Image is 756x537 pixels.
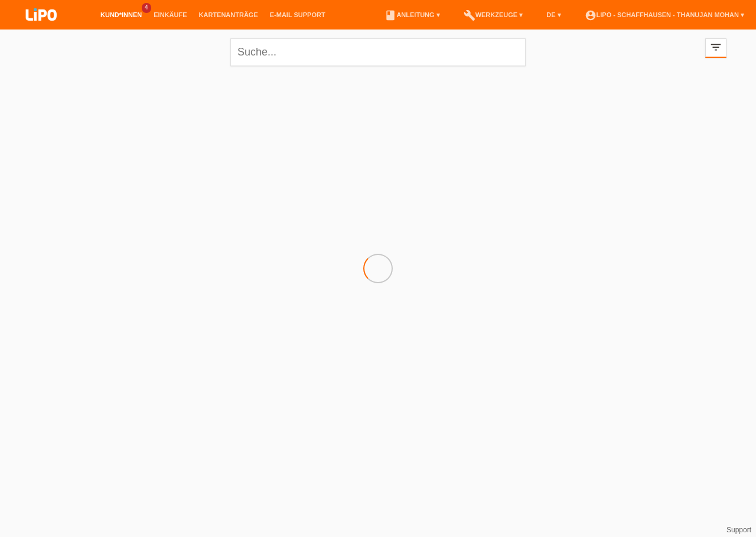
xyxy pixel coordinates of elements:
a: account_circleLIPO - Schaffhausen - Thanujan Mohan ▾ [579,11,750,18]
input: Suche... [230,38,526,66]
a: LIPO pay [12,24,71,33]
i: book [384,9,396,21]
a: E-Mail Support [264,11,331,18]
a: Kartenanträge [193,11,264,18]
i: filter_list [709,41,722,54]
a: bookAnleitung ▾ [379,11,445,18]
a: DE ▾ [540,11,566,18]
a: buildWerkzeuge ▾ [458,11,529,18]
i: build [464,9,475,21]
a: Support [726,526,751,534]
span: 4 [142,3,151,13]
a: Einkäufe [148,11,193,18]
a: Kund*innen [94,11,148,18]
i: account_circle [585,9,597,21]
